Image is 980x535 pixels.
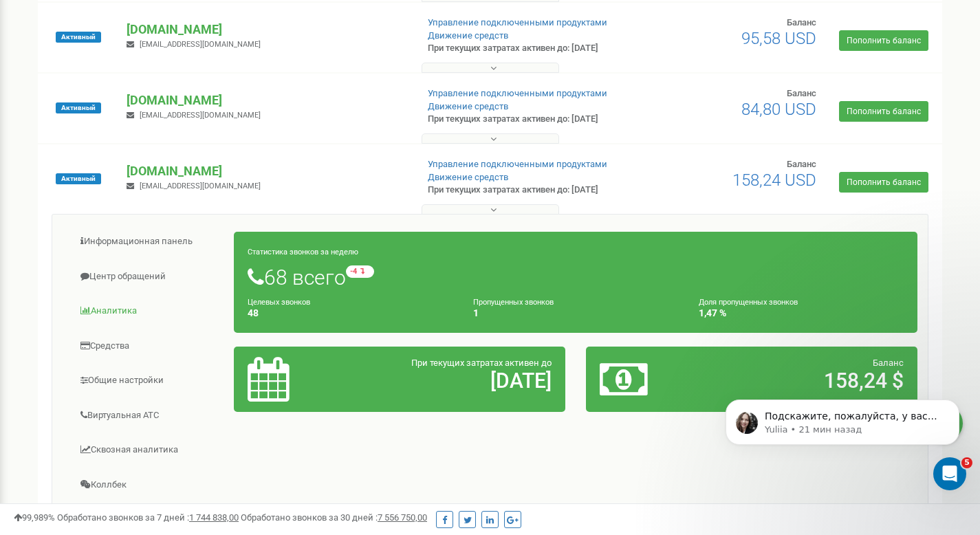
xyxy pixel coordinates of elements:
span: 84,80 USD [741,100,816,119]
h4: 48 [248,308,453,318]
a: Движение средств [428,172,508,182]
a: Сквозная аналитика [63,433,235,467]
span: Баланс [787,88,816,98]
span: [EMAIL_ADDRESS][DOMAIN_NAME] [140,182,261,190]
p: [DOMAIN_NAME] [127,91,405,109]
a: Виртуальная АТС [63,399,235,433]
span: [EMAIL_ADDRESS][DOMAIN_NAME] [140,111,261,120]
a: Аналитика [63,294,235,328]
a: Управление подключенными продуктами [428,88,607,98]
a: Средства [63,329,235,363]
span: Обработано звонков за 7 дней : [57,512,239,523]
p: При текущих затратах активен до: [DATE] [428,184,631,197]
span: Баланс [873,358,904,368]
a: Информационная панель [63,225,235,259]
u: 1 744 838,00 [189,512,239,523]
span: [EMAIL_ADDRESS][DOMAIN_NAME] [140,40,261,49]
span: Баланс [787,17,816,28]
small: Статистика звонков за неделю [248,248,358,256]
a: Движение средств [428,101,508,111]
a: Общие настройки [63,364,235,397]
span: 95,58 USD [741,29,816,48]
span: 5 [961,457,972,468]
a: Коллбек [63,468,235,502]
iframe: Intercom notifications сообщение [705,371,980,498]
span: 158,24 USD [732,171,816,190]
span: 99,989% [14,512,55,523]
span: Активный [56,32,101,43]
h4: 1,47 % [699,308,904,318]
a: Управление подключенными продуктами [428,17,607,28]
a: Пополнить баланс [839,30,928,51]
span: Активный [56,102,101,113]
u: 7 556 750,00 [378,512,427,523]
iframe: Intercom live chat [933,457,966,490]
span: При текущих затратах активен до [411,358,552,368]
small: -4 [346,265,374,278]
span: Баланс [787,159,816,169]
a: Управление подключенными продуктами [428,159,607,169]
span: Активный [56,173,101,184]
small: Пропущенных звонков [473,298,554,307]
span: Обработано звонков за 30 дней : [241,512,427,523]
a: Центр обращений [63,260,235,294]
small: Целевых звонков [248,298,310,307]
p: При текущих затратах активен до: [DATE] [428,113,631,126]
p: [DOMAIN_NAME] [127,21,405,39]
a: Пополнить баланс [839,101,928,122]
h1: 68 всего [248,265,904,289]
p: [DOMAIN_NAME] [127,162,405,180]
small: Доля пропущенных звонков [699,298,798,307]
h4: 1 [473,308,678,318]
h2: 158,24 $ [708,369,904,392]
p: При текущих затратах активен до: [DATE] [428,42,631,55]
h2: [DATE] [356,369,552,392]
a: Движение средств [428,30,508,41]
a: Пополнить баланс [839,172,928,193]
